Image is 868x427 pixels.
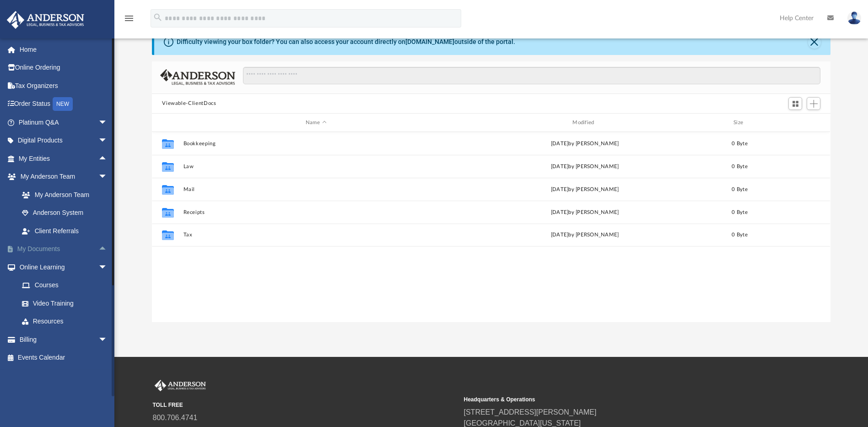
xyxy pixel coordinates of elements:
a: Digital Productsarrow_drop_down [6,131,121,150]
i: menu [124,13,135,24]
span: arrow_drop_up [98,240,117,259]
span: arrow_drop_down [98,168,117,186]
button: Mail [183,186,448,192]
a: Resources [13,312,117,331]
button: Close [808,36,821,49]
a: My Documentsarrow_drop_up [6,240,121,258]
small: TOLL FREE [153,401,458,409]
a: [GEOGRAPHIC_DATA][US_STATE] [464,419,581,427]
a: Anderson System [13,204,117,222]
img: Anderson Advisors Platinum Portal [153,380,208,392]
div: id [156,119,179,127]
a: Billingarrow_drop_down [6,330,121,349]
div: [DATE] by [PERSON_NAME] [453,140,717,148]
button: Tax [183,232,448,238]
span: 0 Byte [732,210,748,215]
span: arrow_drop_down [98,131,117,150]
span: 0 Byte [732,187,748,192]
a: Courses [13,276,117,295]
button: Bookkeeping [183,141,448,147]
a: Tax Organizers [6,77,121,95]
div: Difficulty viewing your box folder? You can also access your account directly on outside of the p... [177,37,515,47]
button: Receipts [183,209,448,215]
button: Switch to Grid View [788,97,802,110]
a: [STREET_ADDRESS][PERSON_NAME] [464,408,597,416]
a: menu [124,17,135,24]
a: My Anderson Team [13,186,112,204]
i: search [153,12,163,22]
div: [DATE] by [PERSON_NAME] [453,208,717,217]
div: [DATE] by [PERSON_NAME] [453,231,717,240]
div: id [762,119,826,127]
div: Name [183,119,448,127]
a: Video Training [13,294,112,312]
span: arrow_drop_down [98,113,117,132]
img: User Pic [847,11,861,25]
div: [DATE] by [PERSON_NAME] [453,163,717,171]
a: Client Referrals [13,222,117,240]
div: Size [722,119,758,127]
div: [DATE] by [PERSON_NAME] [453,186,717,194]
a: Platinum Q&Aarrow_drop_down [6,113,121,131]
span: 0 Byte [732,233,748,238]
span: arrow_drop_down [98,330,117,349]
div: grid [152,132,830,322]
a: My Anderson Teamarrow_drop_down [6,168,117,186]
a: 800.706.4741 [153,414,198,422]
span: arrow_drop_up [98,149,117,168]
a: Online Ordering [6,59,121,77]
button: Viewable-ClientDocs [162,99,216,108]
div: Modified [452,119,717,127]
a: Events Calendar [6,349,121,367]
span: arrow_drop_down [98,258,117,277]
a: Home [6,40,121,59]
a: [DOMAIN_NAME] [405,38,454,45]
a: My Entitiesarrow_drop_up [6,149,121,168]
span: 0 Byte [732,141,748,146]
button: Add [807,97,820,110]
a: Online Learningarrow_drop_down [6,258,117,276]
small: Headquarters & Operations [464,395,769,404]
img: Anderson Advisors Platinum Portal [4,11,87,29]
span: 0 Byte [732,164,748,169]
input: Search files and folders [243,67,820,84]
div: NEW [53,97,73,111]
button: Law [183,164,448,170]
a: Order StatusNEW [6,95,121,114]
